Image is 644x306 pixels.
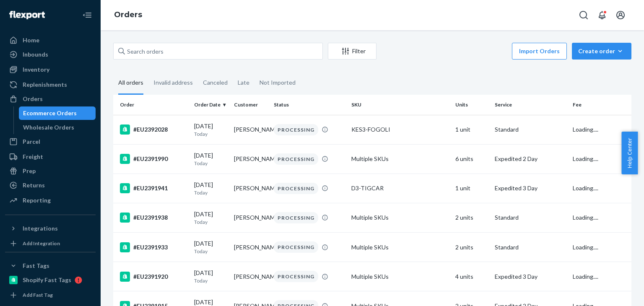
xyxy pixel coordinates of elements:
button: Open notifications [594,7,610,23]
th: Order [113,95,191,115]
div: PROCESSING [274,271,318,282]
div: Canceled [203,72,228,93]
td: [PERSON_NAME] [231,262,270,291]
p: Today [194,248,227,255]
button: Open Search Box [575,7,592,23]
button: Fast Tags [5,259,96,272]
th: Service [491,95,569,115]
td: Loading.... [569,144,631,174]
div: KES3-FOGOLI [351,125,448,134]
a: Wholesale Orders [19,121,96,134]
button: Help Center [621,132,638,174]
th: Status [270,95,348,115]
div: [DATE] [194,122,227,137]
a: Home [5,34,96,47]
p: Today [194,130,227,137]
a: Freight [5,150,96,163]
div: Shopify Fast Tags [23,276,71,284]
div: Not Imported [260,72,296,93]
p: Expedited 3 Day [495,272,566,281]
td: Loading.... [569,174,631,203]
a: Orders [114,10,142,19]
td: Multiple SKUs [348,233,452,262]
div: Add Integration [23,240,60,247]
div: Inbounds [23,50,48,59]
ol: breadcrumbs [107,3,149,27]
th: Order Date [191,95,231,115]
td: [PERSON_NAME] [231,203,270,232]
td: [PERSON_NAME] [231,115,270,144]
div: D3-TIGCAR [351,184,448,192]
td: 2 units [452,233,492,262]
th: Units [452,95,492,115]
td: 2 units [452,203,492,232]
td: Loading.... [569,262,631,291]
div: Returns [23,181,45,189]
div: Invalid address [153,72,193,93]
p: Expedited 3 Day [495,184,566,192]
img: Flexport logo [9,11,45,19]
a: Replenishments [5,78,96,91]
div: PROCESSING [274,212,318,223]
div: Filter [328,47,376,55]
td: [PERSON_NAME] [231,144,270,174]
div: Orders [23,95,43,103]
a: Prep [5,164,96,178]
div: PROCESSING [274,241,318,253]
td: Multiple SKUs [348,203,452,232]
button: Close Navigation [79,7,96,23]
div: [DATE] [194,239,227,255]
td: 1 unit [452,115,492,144]
div: #EU2391920 [120,272,187,282]
td: 6 units [452,144,492,174]
div: Home [23,36,39,44]
button: Integrations [5,222,96,235]
p: Standard [495,243,566,252]
div: Prep [23,167,36,175]
a: Add Fast Tag [5,290,96,300]
div: [DATE] [194,269,227,284]
button: Create order [572,43,631,60]
div: Create order [578,47,625,55]
th: Fee [569,95,631,115]
th: SKU [348,95,452,115]
a: Inbounds [5,48,96,61]
div: Inventory [23,65,49,74]
div: #EU2391941 [120,183,187,193]
td: [PERSON_NAME] [231,174,270,203]
a: Parcel [5,135,96,148]
div: Integrations [23,224,58,233]
p: Expedited 2 Day [495,155,566,163]
p: Today [194,189,227,196]
div: [DATE] [194,181,227,196]
a: Ecommerce Orders [19,106,96,120]
div: #EU2391990 [120,154,187,164]
div: [DATE] [194,151,227,167]
a: Returns [5,179,96,192]
td: 4 units [452,262,492,291]
div: PROCESSING [274,183,318,194]
p: Today [194,218,227,226]
div: [DATE] [194,210,227,226]
div: Parcel [23,137,40,146]
div: Customer [234,101,267,108]
button: Import Orders [512,43,567,60]
input: Search orders [113,43,323,60]
p: Standard [495,213,566,222]
div: Add Fast Tag [23,291,53,298]
a: Add Integration [5,239,96,249]
div: Wholesale Orders [23,123,74,132]
button: Filter [328,43,377,60]
a: Inventory [5,63,96,76]
td: Multiple SKUs [348,144,452,174]
div: #EU2391933 [120,242,187,252]
td: Multiple SKUs [348,262,452,291]
div: All orders [118,72,143,95]
p: Today [194,277,227,284]
div: Freight [23,153,43,161]
td: Loading.... [569,115,631,144]
div: Replenishments [23,80,67,89]
div: Fast Tags [23,262,49,270]
a: Shopify Fast Tags [5,273,96,287]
